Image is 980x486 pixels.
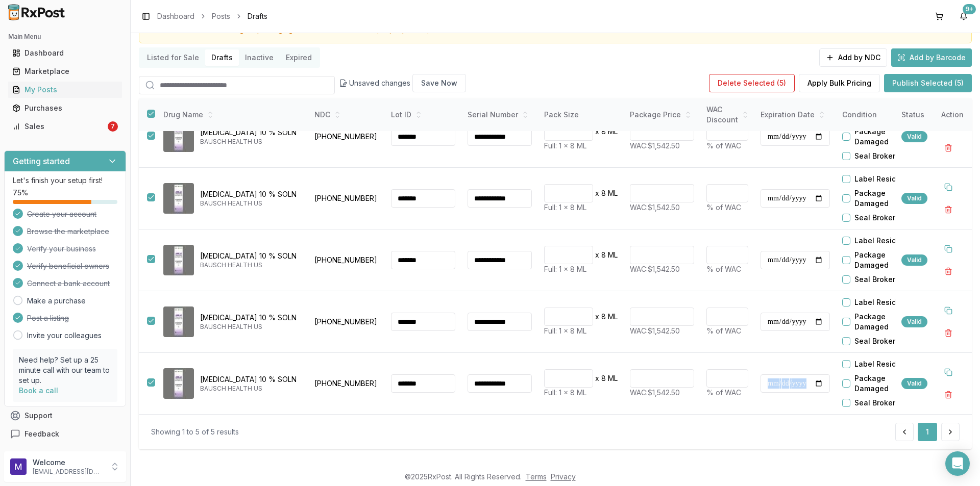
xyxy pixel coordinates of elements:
[939,363,958,381] button: Duplicate
[945,451,970,476] div: Open Intercom Messenger
[601,188,606,198] p: 8
[314,255,379,265] p: [PHONE_NUMBER]
[761,110,830,120] div: Expiration Date
[33,457,104,468] p: Welcome
[854,126,913,147] label: Package Damaged
[595,126,599,137] p: x
[630,203,680,212] span: WAC: $1,542.50
[163,368,194,399] img: Jublia 10 % SOLN
[4,100,126,116] button: Purchases
[854,359,905,369] label: Label Residue
[19,386,58,395] a: Book a call
[706,388,741,397] span: % of WAC
[595,188,599,198] p: x
[706,326,741,335] span: % of WAC
[200,385,300,393] p: BAUSCH HEALTH US
[200,138,300,146] p: BAUSCH HEALTH US
[544,265,586,273] span: Full: 1 x 8 ML
[601,312,606,322] p: 8
[27,261,109,271] span: Verify beneficial owners
[630,141,680,150] span: WAC: $1,542.50
[939,386,958,404] button: Delete
[706,141,741,150] span: % of WAC
[314,193,379,203] p: [PHONE_NUMBER]
[12,48,118,58] div: Dashboard
[854,151,897,161] label: Seal Broken
[248,11,267,21] span: Drafts
[939,139,958,157] button: Delete
[4,425,126,443] button: Feedback
[630,326,680,335] span: WAC: $1,542.50
[601,126,606,137] p: 8
[27,330,102,341] a: Invite your colleagues
[706,203,741,212] span: % of WAC
[239,49,280,66] button: Inactive
[939,240,958,258] button: Duplicate
[314,317,379,327] p: [PHONE_NUMBER]
[163,110,300,120] div: Drug Name
[468,110,532,120] div: Serial Number
[854,213,897,223] label: Seal Broken
[544,141,586,150] span: Full: 1 x 8 ML
[12,103,118,113] div: Purchases
[4,82,126,98] button: My Posts
[280,49,318,66] button: Expired
[24,429,59,439] span: Feedback
[595,312,599,322] p: x
[854,373,913,394] label: Package Damaged
[544,388,586,397] span: Full: 1 x 8 ML
[163,183,194,214] img: Jublia 10 % SOLN
[4,4,69,20] img: RxPost Logo
[314,378,379,389] p: [PHONE_NUMBER]
[854,398,897,408] label: Seal Broken
[4,406,126,425] button: Support
[4,118,126,135] button: Sales7
[27,209,96,219] span: Create your account
[901,131,927,142] div: Valid
[544,203,586,212] span: Full: 1 x 8 ML
[901,378,927,389] div: Valid
[939,301,958,320] button: Duplicate
[4,45,126,61] button: Dashboard
[854,297,905,308] label: Label Residue
[314,132,379,142] p: [PHONE_NUMBER]
[918,423,937,441] button: 1
[854,236,905,246] label: Label Residue
[13,155,70,167] h3: Getting started
[538,98,624,132] th: Pack Size
[939,200,958,219] button: Delete
[8,33,122,41] h2: Main Menu
[200,323,300,331] p: BAUSCH HEALTH US
[8,99,122,117] a: Purchases
[608,188,618,198] p: ML
[706,105,748,125] div: WAC Discount
[8,117,122,136] a: Sales7
[19,355,111,386] p: Need help? Set up a 25 minute call with our team to set up.
[854,274,897,285] label: Seal Broken
[799,74,880,92] button: Apply Bulk Pricing
[955,8,972,24] button: 9+
[12,66,118,76] div: Marketplace
[595,373,599,383] p: x
[963,4,976,14] div: 9+
[33,468,104,476] p: [EMAIL_ADDRESS][DOMAIN_NAME]
[200,189,300,199] p: [MEDICAL_DATA] 10 % SOLN
[933,98,972,132] th: Action
[200,127,300,138] p: [MEDICAL_DATA] 10 % SOLN
[854,174,905,184] label: Label Residue
[601,250,606,260] p: 8
[157,11,194,21] a: Dashboard
[630,388,680,397] span: WAC: $1,542.50
[205,49,239,66] button: Drafts
[709,74,795,92] button: Delete Selected (5)
[608,250,618,260] p: ML
[212,11,230,21] a: Posts
[854,188,913,209] label: Package Damaged
[12,121,106,132] div: Sales
[12,85,118,95] div: My Posts
[27,278,110,289] span: Connect a bank account
[819,48,887,67] button: Add by NDC
[4,63,126,80] button: Marketplace
[544,326,586,335] span: Full: 1 x 8 ML
[163,306,194,337] img: Jublia 10 % SOLN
